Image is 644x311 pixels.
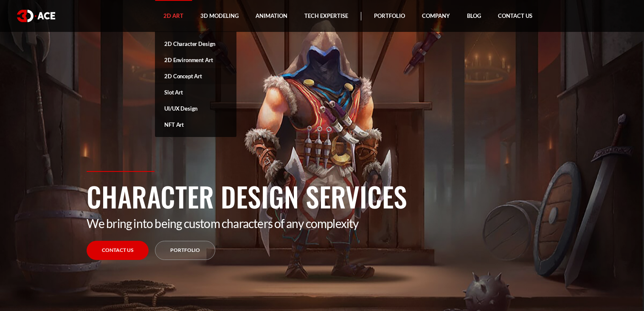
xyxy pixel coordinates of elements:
[87,176,558,216] h1: Character Design Services
[87,241,149,260] a: Contact Us
[155,84,236,100] a: Slot Art
[87,216,558,231] p: We bring into being custom characters of any complexity
[155,117,236,133] a: NFT Art
[155,68,236,84] a: 2D Concept Art
[17,10,55,22] img: logo white
[155,52,236,68] a: 2D Environment Art
[155,36,236,52] a: 2D Character Design
[155,100,236,117] a: UI/UX Design
[155,241,215,260] a: Portfolio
